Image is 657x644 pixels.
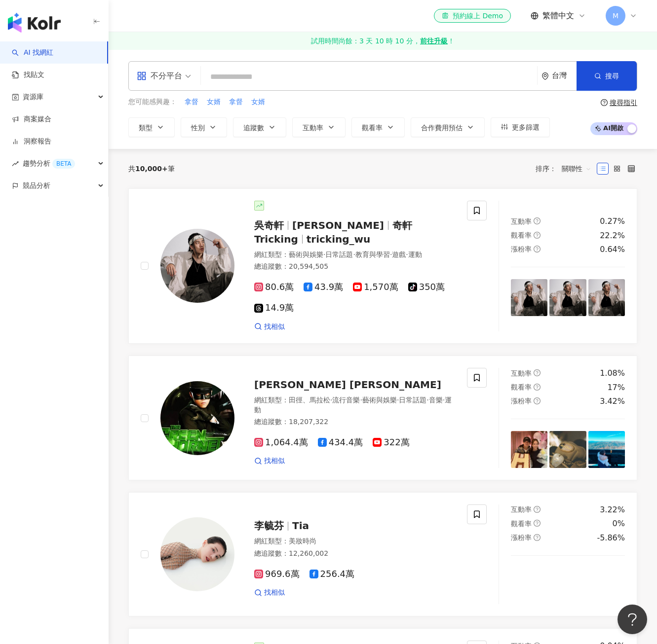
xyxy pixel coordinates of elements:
[264,588,285,598] span: 找相似
[600,230,625,241] div: 22.2%
[128,188,637,344] a: KOL Avatar吳奇軒[PERSON_NAME]奇軒Trickingtricking_wu網紅類型：藝術與娛樂·日常話題·教育與學習·遊戲·運動總追蹤數：20,594,50580.6萬43....
[207,97,221,107] span: 女婿
[491,117,550,137] button: 更多篩選
[421,124,463,132] span: 合作費用預估
[600,216,625,227] div: 0.27%
[549,568,586,604] img: post-image
[128,165,175,173] div: 共 筆
[511,505,532,513] span: 互動率
[353,250,355,258] span: ·
[137,71,147,81] span: appstore
[511,231,532,239] span: 觀看率
[511,217,532,225] span: 互動率
[534,217,541,224] span: question-circle
[408,282,445,292] span: 350萬
[289,537,316,545] span: 美妝時尚
[181,117,227,137] button: 性別
[353,282,398,292] span: 1,570萬
[332,396,360,404] span: 流行音樂
[254,437,308,448] span: 1,064.4萬
[23,86,43,108] span: 資源庫
[184,97,199,107] button: 拿督
[597,533,625,543] div: -5.86%
[511,383,532,391] span: 觀看率
[588,568,625,604] img: post-image
[8,13,61,33] img: logo
[264,322,285,332] span: 找相似
[512,123,540,131] span: 更多篩選
[511,279,547,316] img: post-image
[355,250,390,258] span: 教育與學習
[254,282,294,292] span: 80.6萬
[229,97,243,107] button: 拿督
[139,124,153,132] span: 類型
[264,456,285,466] span: 找相似
[577,61,637,91] button: 搜尋
[406,250,408,258] span: ·
[52,159,75,169] div: BETA
[289,250,323,258] span: 藝術與娛樂
[511,245,532,253] span: 漲粉率
[251,97,266,107] button: 女婿
[618,605,647,634] iframe: Help Scout Beacon - Open
[549,431,586,467] img: post-image
[534,397,541,404] span: question-circle
[613,10,618,21] span: M
[600,244,625,255] div: 0.64%
[600,504,625,515] div: 3.22%
[309,569,355,579] span: 256.4萬
[12,160,19,167] span: rise
[191,124,205,132] span: 性別
[511,568,547,604] img: post-image
[233,117,286,137] button: 追蹤數
[411,117,485,137] button: 合作費用預估
[588,279,625,316] img: post-image
[289,396,330,404] span: 田徑、馬拉松
[362,124,383,132] span: 觀看率
[254,537,455,546] div: 網紅類型 ：
[254,396,452,414] span: 運動
[426,396,428,404] span: ·
[23,175,50,197] span: 競品分析
[109,32,657,50] a: 試用時間尚餘：3 天 10 時 10 分，前往升級！
[12,70,44,80] a: 找貼文
[254,549,455,559] div: 總追蹤數 ： 12,260,002
[325,250,353,258] span: 日常話題
[442,11,503,21] div: 預約線上 Demo
[511,431,547,467] img: post-image
[128,117,175,137] button: 類型
[534,369,541,376] span: question-circle
[534,232,541,239] span: question-circle
[429,396,443,404] span: 音樂
[362,396,397,404] span: 藝術與娛樂
[254,520,284,532] span: 李毓芬
[542,10,574,21] span: 繁體中文
[128,356,637,480] a: KOL Avatar[PERSON_NAME] [PERSON_NAME]網紅類型：田徑、馬拉松·流行音樂·藝術與娛樂·日常話題·音樂·運動總追蹤數：18,207,3221,064.4萬434....
[243,124,264,132] span: 追蹤數
[434,9,511,23] a: 預約線上 Demo
[613,518,625,529] div: 0%
[610,99,637,107] div: 搜尋指引
[23,152,75,175] span: 趨勢分析
[254,219,284,231] span: 吳奇軒
[534,246,541,252] span: question-circle
[254,456,285,466] a: 找相似
[534,520,541,527] span: question-circle
[601,99,608,106] span: question-circle
[318,437,363,448] span: 434.4萬
[307,233,371,245] span: tricking_wu
[135,165,168,173] span: 10,000+
[254,250,455,260] div: 網紅類型 ：
[160,381,234,455] img: KOL Avatar
[304,282,343,292] span: 43.9萬
[330,396,332,404] span: ·
[292,117,346,137] button: 互動率
[600,368,625,379] div: 1.08%
[605,72,619,80] span: 搜尋
[536,161,597,177] div: 排序：
[397,396,399,404] span: ·
[360,396,362,404] span: ·
[251,97,265,107] span: 女婿
[254,219,412,245] span: 奇軒Tricking
[607,382,625,393] div: 17%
